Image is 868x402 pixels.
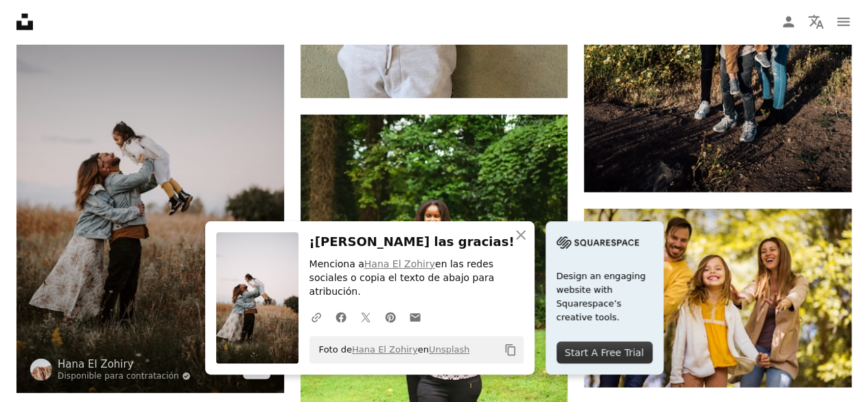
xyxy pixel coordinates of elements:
[58,371,191,382] a: Disponible para contratación
[378,303,403,331] a: Comparte en Pinterest
[546,221,664,375] a: Design an engaging website with Squarespace’s creative tools.Start A Free Trial
[309,232,524,252] h3: ¡[PERSON_NAME] las gracias!
[556,232,639,253] img: file-1705255347840-230a6ab5bca9image
[499,338,522,361] button: Copiar al portapapeles
[30,359,52,381] img: Ve al perfil de Hana El Zohiry
[309,258,524,299] p: Menciona a en las redes sociales o copia el texto de abajo para atribución.
[353,303,378,331] a: Comparte en Twitter
[802,8,830,36] button: Idioma
[556,342,653,364] div: Start A Free Trial
[312,339,470,361] span: Foto de en
[556,269,653,324] span: Design an engaging website with Squarespace’s creative tools.
[830,8,857,36] button: Menú
[16,186,284,198] a: Hombre y mujer besándose en un campo de hierba marrón durante el día
[329,303,353,331] a: Comparte en Facebook
[16,14,33,30] a: Inicio — Unsplash
[58,357,191,371] a: Hana El Zohiry
[403,303,427,331] a: Comparte por correo electrónico
[584,209,852,388] img: La naturaleza es su lugar favorito de verano. Padres que pasan tiempo con sus hijos al aire libre...
[429,344,469,355] a: Unsplash
[775,8,802,36] a: Iniciar sesión / Registrarse
[584,292,852,304] a: La naturaleza es su lugar favorito de verano. Padres que pasan tiempo con sus hijos al aire libre...
[364,258,435,269] a: Hana El Zohiry
[352,344,418,355] a: Hana El Zohiry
